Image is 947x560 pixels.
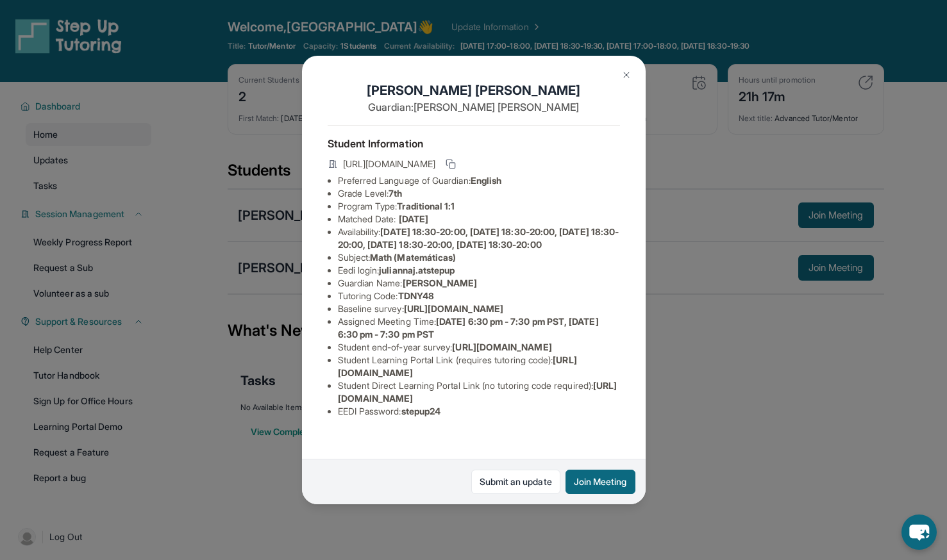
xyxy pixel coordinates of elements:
[566,470,635,494] button: Join Meeting
[403,277,478,288] span: [PERSON_NAME]
[443,156,458,172] button: Copy link
[901,515,937,550] button: chat-button
[338,290,620,302] li: Tutoring Code :
[370,252,456,263] span: Math (Matemáticas)
[338,277,620,290] li: Guardian Name :
[401,406,441,416] span: stepup24
[379,265,455,276] span: juliannaj.atstepup
[338,315,620,341] li: Assigned Meeting Time :
[404,303,503,314] span: [URL][DOMAIN_NAME]
[338,226,619,250] span: [DATE] 18:30-20:00, [DATE] 18:30-20:00, [DATE] 18:30-20:00, [DATE] 18:30-20:00, [DATE] 18:30-20:00
[338,354,620,379] li: Student Learning Portal Link (requires tutoring code) :
[452,342,551,352] span: [URL][DOMAIN_NAME]
[328,81,620,99] h1: [PERSON_NAME] [PERSON_NAME]
[471,175,502,186] span: English
[338,405,620,418] li: EEDI Password :
[328,136,620,151] h4: Student Information
[338,226,620,251] li: Availability:
[328,99,620,115] p: Guardian: [PERSON_NAME] [PERSON_NAME]
[398,290,434,301] span: TDNY48
[621,70,632,80] img: Close Icon
[399,213,428,224] span: [DATE]
[338,316,599,340] span: [DATE] 6:30 pm - 7:30 pm PST, [DATE] 6:30 pm - 7:30 pm PST
[338,187,620,200] li: Grade Level:
[338,200,620,213] li: Program Type:
[338,379,620,405] li: Student Direct Learning Portal Link (no tutoring code required) :
[338,264,620,277] li: Eedi login :
[471,470,560,494] a: Submit an update
[338,251,620,264] li: Subject :
[338,302,620,315] li: Baseline survey :
[343,158,435,170] span: [URL][DOMAIN_NAME]
[338,341,620,354] li: Student end-of-year survey :
[338,213,620,226] li: Matched Date:
[397,201,455,211] span: Traditional 1:1
[389,188,402,199] span: 7th
[338,174,620,187] li: Preferred Language of Guardian:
